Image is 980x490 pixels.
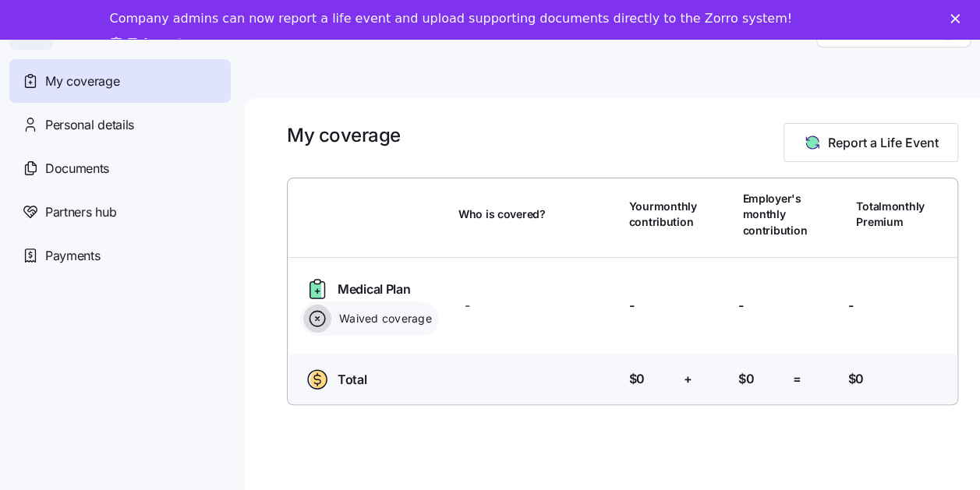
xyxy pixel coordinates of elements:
span: Report a Life Event [828,133,939,152]
span: = [793,369,801,389]
span: - [629,296,635,316]
span: Payments [45,246,100,266]
a: Personal details [9,103,231,146]
span: Total [338,370,366,390]
span: $0 [738,369,754,389]
span: + [684,369,692,389]
a: Payments [9,234,231,277]
span: My coverage [45,72,119,91]
span: Waived coverage [334,311,432,326]
span: - [465,296,470,316]
span: Medical Plan [338,280,410,299]
span: Documents [45,159,109,178]
div: Company admins can now report a life event and upload supporting documents directly to the Zorro ... [110,11,792,26]
span: Your monthly contribution [629,199,697,231]
span: Employer's monthly contribution [742,191,807,238]
a: My coverage [9,59,231,103]
h1: My coverage [287,123,401,147]
a: Partners hub [9,190,231,234]
button: Report a Life Event [784,123,958,162]
span: $0 [847,369,863,389]
span: $0 [629,369,645,389]
div: Close [950,14,966,23]
a: Documents [9,146,231,190]
span: Total monthly Premium [856,199,925,231]
span: Who is covered? [458,206,546,222]
span: - [738,296,744,316]
span: - [847,296,853,316]
span: Personal details [45,115,134,135]
a: Take a tour [110,36,207,53]
span: Partners hub [45,203,116,222]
